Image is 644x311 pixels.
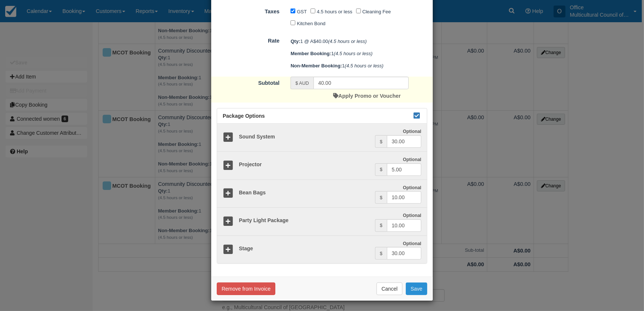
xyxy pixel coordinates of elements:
[403,213,421,218] strong: Optional
[328,39,366,44] em: (4.5 hours or less)
[291,51,331,56] strong: Member Booking
[333,93,401,99] a: Apply Promo or Voucher
[380,251,382,256] small: $
[291,39,300,44] strong: Qty
[223,113,265,119] span: Package Options
[211,34,285,45] label: Rate
[334,51,372,56] em: (4.5 hours or less)
[233,218,375,223] h5: Party Light Package
[380,223,382,228] small: $
[345,63,383,68] em: (4.5 hours or less)
[403,185,421,190] strong: Optional
[380,195,382,200] small: $
[403,129,421,134] strong: Optional
[403,241,421,246] strong: Optional
[291,63,342,68] strong: Non-Member Booking
[233,134,375,140] h5: Sound System
[376,282,402,295] button: Cancel
[297,9,307,14] label: GST
[233,246,375,251] h5: Stage
[217,235,427,264] a: Stage Optional $
[217,151,427,180] a: Projector Optional $
[233,162,375,167] h5: Projector
[217,282,275,295] button: Remove from Invoice
[380,139,382,144] small: $
[211,77,285,87] label: Subtotal
[297,21,325,26] label: Kitchen Bond
[362,9,391,14] label: Cleaning Fee
[285,35,433,72] div: 1 @ A$40.00 1 1
[295,81,309,86] small: $ AUD
[211,5,285,16] label: Taxes
[217,207,427,236] a: Party Light Package Optional $
[217,180,427,208] a: Bean Bags Optional $
[406,282,427,295] button: Save
[403,157,421,162] strong: Optional
[217,124,427,152] a: Sound System Optional $
[233,190,375,195] h5: Bean Bags
[317,9,352,14] label: 4.5 hours or less
[380,167,382,172] small: $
